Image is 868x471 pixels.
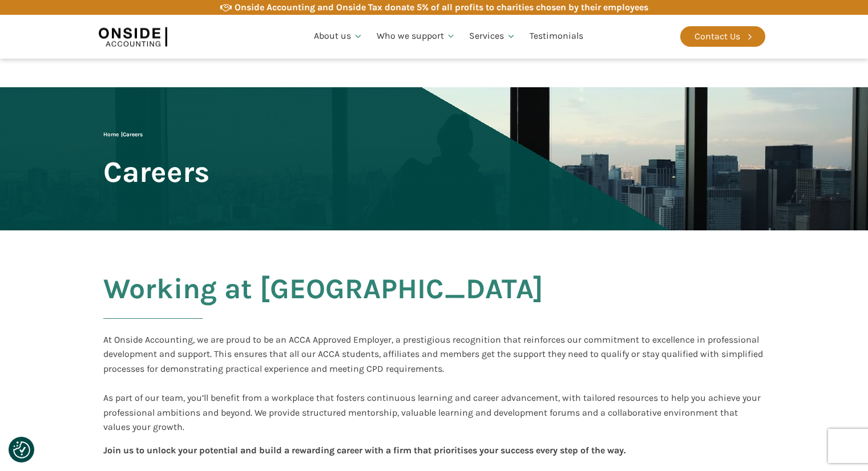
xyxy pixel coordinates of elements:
[103,273,543,332] h2: Working at [GEOGRAPHIC_DATA]
[307,17,370,56] a: About us
[103,332,765,435] div: At Onside Accounting, we are proud to be an ACCA Approved Employer, a prestigious recognition tha...
[103,131,143,138] span: |
[13,441,30,458] img: Revisit consent button
[370,17,463,56] a: Who we support
[695,29,740,44] div: Contact Us
[523,17,590,56] a: Testimonials
[13,441,30,458] button: Consent Preferences
[103,131,119,138] a: Home
[99,23,167,50] img: Onside Accounting
[103,156,209,188] span: Careers
[123,131,143,138] span: Careers
[680,26,765,47] a: Contact Us
[462,17,523,56] a: Services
